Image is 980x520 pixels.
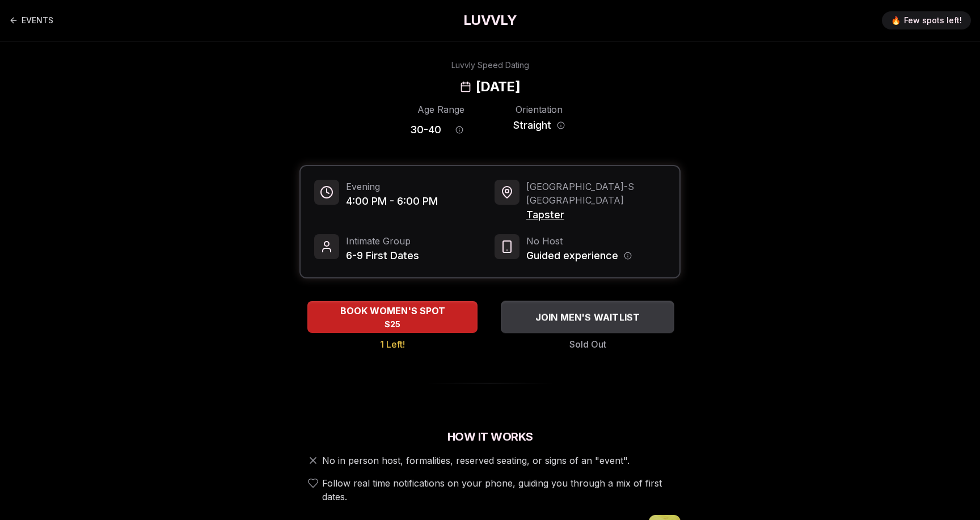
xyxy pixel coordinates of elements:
[451,60,529,71] div: Luvvly Speed Dating
[346,193,438,209] span: 4:00 PM - 6:00 PM
[338,304,447,318] span: BOOK WOMEN'S SPOT
[476,78,520,96] h2: [DATE]
[322,454,630,467] span: No in person host, formalities, reserved seating, or signs of an "event".
[380,337,405,351] span: 1 Left!
[526,248,618,264] span: Guided experience
[526,234,632,248] span: No Host
[501,301,674,333] button: JOIN MEN'S WAITLIST - Sold Out
[569,337,606,351] span: Sold Out
[385,319,400,330] span: $25
[891,15,901,26] span: 🔥
[346,248,419,264] span: 6-9 First Dates
[513,117,551,133] span: Straight
[508,103,570,116] div: Orientation
[410,103,472,116] div: Age Range
[526,207,666,223] span: Tapster
[307,301,478,333] button: BOOK WOMEN'S SPOT - 1 Left!
[533,310,643,324] span: JOIN MEN'S WAITLIST
[624,252,632,260] button: Host information
[447,117,472,142] button: Age range information
[299,429,681,445] h2: How It Works
[557,121,565,129] button: Orientation information
[346,234,419,248] span: Intimate Group
[463,11,517,29] a: LUVVLY
[410,122,441,138] span: 30 - 40
[904,15,962,26] span: Few spots left!
[9,9,53,32] a: Back to events
[346,180,438,193] span: Evening
[526,180,666,207] span: [GEOGRAPHIC_DATA] - S [GEOGRAPHIC_DATA]
[322,476,676,504] span: Follow real time notifications on your phone, guiding you through a mix of first dates.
